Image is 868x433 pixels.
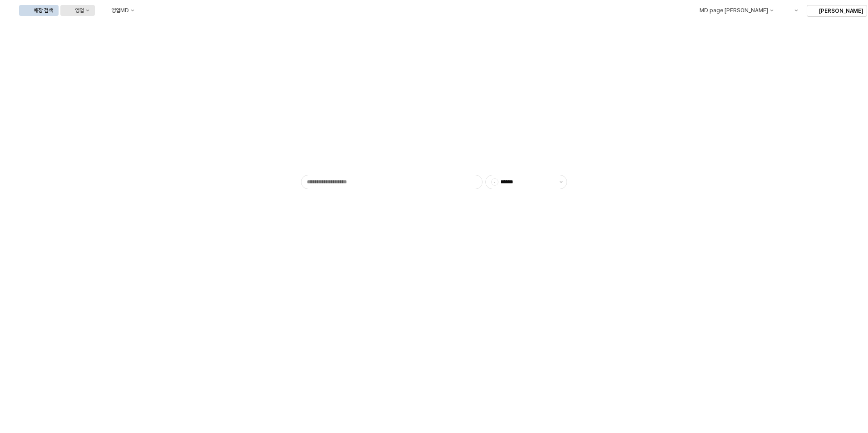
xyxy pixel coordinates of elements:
[492,179,498,185] span: -
[97,5,140,16] button: 영업MD
[819,7,863,15] p: [PERSON_NAME]
[556,175,567,189] button: 제안 사항 표시
[75,7,84,14] div: 영업
[685,5,779,16] div: MD page 이동
[780,5,803,16] div: Menu item 6
[685,5,779,16] button: MD page [PERSON_NAME]
[19,5,59,16] button: 매장 검색
[699,7,768,14] div: MD page [PERSON_NAME]
[34,7,53,14] div: 매장 검색
[807,5,867,17] button: [PERSON_NAME]
[111,7,129,14] div: 영업MD
[60,5,95,16] button: 영업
